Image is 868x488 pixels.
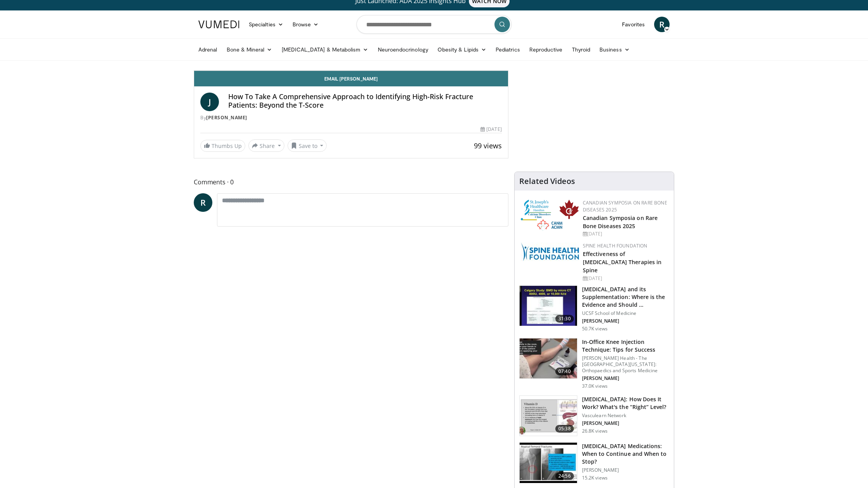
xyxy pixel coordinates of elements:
img: a7bc7889-55e5-4383-bab6-f6171a83b938.150x105_q85_crop-smart_upscale.jpg [520,443,577,483]
a: Bone & Mineral [222,42,277,57]
button: Save to [288,139,327,152]
h3: In-Office Knee Injection Technique: Tips for Success [582,338,669,354]
a: J [200,93,219,111]
p: [PERSON_NAME] [582,467,669,473]
a: Canadian Symposia on Rare Bone Diseases 2025 [583,214,658,230]
a: Pediatrics [491,42,525,57]
a: 07:40 In-Office Knee Injection Technique: Tips for Success [PERSON_NAME] Health - The [GEOGRAPHIC... [519,338,669,389]
a: Business [595,42,634,57]
a: Thumbs Up [200,140,245,152]
img: 59b7dea3-8883-45d6-a110-d30c6cb0f321.png.150x105_q85_autocrop_double_scale_upscale_version-0.2.png [521,199,579,231]
p: [PERSON_NAME] [582,318,669,324]
p: 15.2K views [582,475,608,481]
a: [MEDICAL_DATA] & Metabolism [277,42,373,57]
p: 37.0K views [582,383,608,389]
a: Specialties [244,17,288,32]
span: 31:30 [555,315,574,323]
h4: Related Videos [519,177,575,186]
div: [DATE] [583,230,668,237]
a: Email [PERSON_NAME] [194,71,508,86]
a: R [194,193,212,212]
span: 24:56 [555,472,574,480]
h3: [MEDICAL_DATA]: How Does It Work? What's the “Right” Level? [582,395,669,411]
a: 31:30 [MEDICAL_DATA] and its Supplementation: Where is the Evidence and Should … UCSF School of M... [519,285,669,332]
img: 57d53db2-a1b3-4664-83ec-6a5e32e5a601.png.150x105_q85_autocrop_double_scale_upscale_version-0.2.jpg [521,242,579,261]
input: Search topics, interventions [356,15,511,34]
a: Obesity & Lipids [433,42,491,57]
p: 50.7K views [582,326,608,332]
a: Reproductive [525,42,567,57]
a: Effectiveness of [MEDICAL_DATA] Therapies in Spine [583,250,662,274]
p: 26.8K views [582,428,608,434]
span: 05:38 [555,425,574,433]
div: [DATE] [480,126,501,133]
div: [DATE] [583,275,668,282]
a: 05:38 [MEDICAL_DATA]: How Does It Work? What's the “Right” Level? Vasculearn Network [PERSON_NAME... [519,395,669,436]
h3: [MEDICAL_DATA] Medications: When to Continue and When to Stop? [582,442,669,466]
span: 99 views [474,141,502,150]
img: 9b54ede4-9724-435c-a780-8950048db540.150x105_q85_crop-smart_upscale.jpg [520,339,577,379]
a: [PERSON_NAME] [206,114,247,121]
iframe: Advertisement [536,70,652,167]
h4: How To Take A Comprehensive Approach to Identifying High-Risk Fracture Patients: Beyond the T-Score [228,93,502,109]
a: Canadian Symposia on Rare Bone Diseases 2025 [583,199,667,213]
a: R [654,17,670,32]
button: Share [248,139,284,152]
p: [PERSON_NAME] [582,375,669,381]
h3: [MEDICAL_DATA] and its Supplementation: Where is the Evidence and Should … [582,285,669,309]
p: Vasculearn Network [582,412,669,419]
a: Browse [288,17,324,32]
span: Comments 0 [194,177,508,187]
img: 4bb25b40-905e-443e-8e37-83f056f6e86e.150x105_q85_crop-smart_upscale.jpg [520,286,577,326]
a: Favorites [617,17,649,32]
p: UCSF School of Medicine [582,310,669,316]
a: Neuroendocrinology [373,42,433,57]
div: By [200,114,502,121]
img: 8daf03b8-df50-44bc-88e2-7c154046af55.150x105_q85_crop-smart_upscale.jpg [520,396,577,436]
img: VuMedi Logo [198,21,239,28]
span: 07:40 [555,368,574,375]
a: Adrenal [194,42,222,57]
a: Thyroid [567,42,595,57]
a: Spine Health Foundation [583,242,648,249]
a: 24:56 [MEDICAL_DATA] Medications: When to Continue and When to Stop? [PERSON_NAME] 15.2K views [519,442,669,483]
p: [PERSON_NAME] Health - The [GEOGRAPHIC_DATA][US_STATE]: Orthopaedics and Sports Medicine [582,355,669,374]
p: [PERSON_NAME] [582,420,669,426]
